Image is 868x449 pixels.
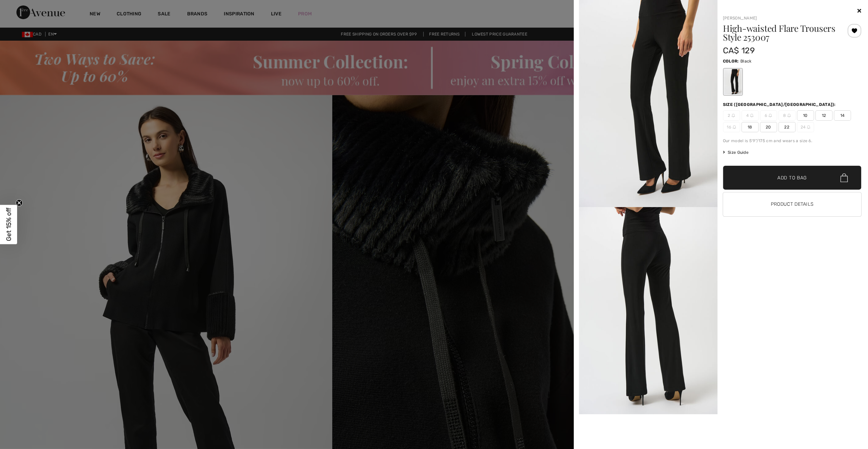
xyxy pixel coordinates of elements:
span: 10 [797,110,814,121]
div: Black [724,69,741,95]
span: Color: [723,59,739,64]
button: Add to Bag [723,166,861,190]
button: Product Details [723,192,861,216]
span: 18 [741,122,759,132]
img: Bag.svg [840,173,848,182]
span: 24 [797,122,814,132]
span: 12 [815,110,832,121]
span: Black [740,59,752,64]
img: ring-m.svg [731,114,735,117]
span: 8 [778,110,795,121]
a: [PERSON_NAME] [723,16,757,21]
img: joseph-ribkoff-pants-black_253007_4_f1f8_search.jpg [579,207,717,414]
img: ring-m.svg [750,114,753,117]
img: ring-m.svg [787,114,791,117]
span: 4 [741,110,759,121]
span: Add to Bag [777,174,807,181]
img: ring-m.svg [733,125,736,129]
span: 16 [723,122,740,132]
span: Chat [15,5,29,11]
div: Size ([GEOGRAPHIC_DATA]/[GEOGRAPHIC_DATA]): [723,101,837,108]
h1: High-waisted Flare Trousers Style 253007 [723,24,838,42]
img: ring-m.svg [807,125,810,129]
button: Close teaser [16,200,23,206]
span: 2 [723,110,740,121]
span: Get 15% off [5,208,13,241]
img: ring-m.svg [768,114,772,117]
span: 14 [834,110,851,121]
span: 22 [778,122,795,132]
span: 6 [760,110,777,121]
span: Size Guide [723,149,749,155]
div: Our model is 5'9"/175 cm and wears a size 6. [723,138,861,144]
span: CA$ 129 [723,46,755,55]
span: 20 [760,122,777,132]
